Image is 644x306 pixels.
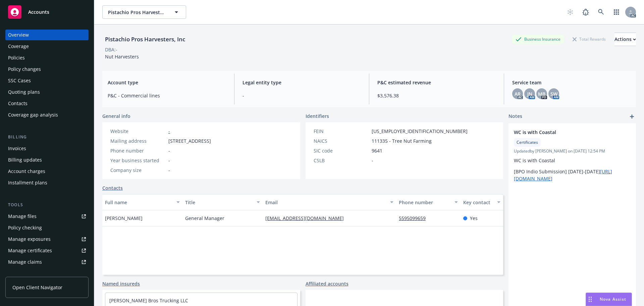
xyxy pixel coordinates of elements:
[168,167,170,174] span: -
[8,257,42,267] div: Manage claims
[514,148,631,154] span: Updated by [PERSON_NAME] on [DATE] 12:54 PM
[5,268,89,279] a: Manage BORs
[8,30,29,40] div: Overview
[12,284,62,291] span: Open Client Navigator
[110,147,166,154] div: Phone number
[8,64,41,75] div: Policy changes
[463,199,493,206] div: Key contact
[168,137,211,144] span: [STREET_ADDRESS]
[105,46,117,53] div: DBA: -
[8,234,51,245] div: Manage exposures
[5,257,89,267] a: Manage claims
[399,199,450,206] div: Phone number
[514,129,613,136] span: WC is with Coastal
[372,147,382,154] span: 9641
[512,79,631,86] span: Service team
[168,147,170,154] span: -
[108,79,226,86] span: Account type
[5,155,89,165] a: Billing updates
[610,5,623,19] a: Switch app
[8,52,25,63] div: Policies
[569,35,609,43] div: Total Rewards
[306,113,329,120] span: Identifiers
[110,167,166,174] div: Company size
[600,296,626,302] span: Nova Assist
[110,137,166,144] div: Mailing address
[28,9,49,15] span: Accounts
[110,157,166,164] div: Year business started
[168,128,170,134] a: -
[508,123,636,187] div: WC is with CoastalCertificatesUpdatedby [PERSON_NAME] on [DATE] 12:54 PMWC is with Coastal[BPO In...
[517,139,538,145] span: Certificates
[5,64,89,75] a: Policy changes
[377,79,496,86] span: P&C estimated revenue
[102,184,123,191] a: Contacts
[8,87,40,97] div: Quoting plans
[5,234,89,245] a: Manage exposures
[5,75,89,86] a: SSC Cases
[314,147,369,154] div: SIC code
[8,155,42,165] div: Billing updates
[105,215,143,222] span: [PERSON_NAME]
[538,90,545,97] span: MB
[243,92,361,99] span: -
[265,215,349,221] a: [EMAIL_ADDRESS][DOMAIN_NAME]
[5,202,89,208] div: Tools
[5,41,89,52] a: Coverage
[8,211,37,222] div: Manage files
[182,194,263,210] button: Title
[105,53,139,60] span: Nut Harvesters
[185,215,224,222] span: General Manager
[508,113,522,121] span: Notes
[614,33,636,46] button: Actions
[110,128,166,135] div: Website
[5,98,89,109] a: Contacts
[5,166,89,177] a: Account charges
[8,177,47,188] div: Installment plans
[8,41,29,52] div: Coverage
[5,52,89,63] a: Policies
[8,245,52,256] div: Manage certificates
[109,297,188,304] a: [PERSON_NAME] Bros Trucking LLC
[514,168,631,182] p: [BPO Indio Submission] [DATE]-[DATE]
[586,293,632,306] button: Nova Assist
[372,128,468,135] span: [US_EMPLOYER_IDENTIFICATION_NUMBER]
[5,222,89,233] a: Policy checking
[8,75,31,86] div: SSC Cases
[102,280,140,287] a: Named insureds
[515,90,521,97] span: AR
[594,5,608,19] a: Search
[512,35,564,43] div: Business Insurance
[105,199,172,206] div: Full name
[514,157,631,164] p: WC is with Coastal
[372,137,432,144] span: 111335 - Tree Nut Farming
[399,215,431,221] a: 5595099659
[396,194,460,210] button: Phone number
[527,90,532,97] span: JN
[263,194,396,210] button: Email
[470,215,478,222] span: Yes
[461,194,503,210] button: Key contact
[8,110,58,120] div: Coverage gap analysis
[614,33,636,46] div: Actions
[102,113,130,120] span: General info
[8,222,42,233] div: Policy checking
[8,268,40,279] div: Manage BORs
[8,166,45,177] div: Account charges
[102,35,188,44] div: Pistachio Pros Harvesters, Inc
[5,143,89,154] a: Invoices
[243,79,361,86] span: Legal entity type
[8,98,28,109] div: Contacts
[586,293,594,306] div: Drag to move
[5,211,89,222] a: Manage files
[5,245,89,256] a: Manage certificates
[108,92,226,99] span: P&C - Commercial lines
[5,30,89,40] a: Overview
[314,128,369,135] div: FEIN
[102,5,186,19] button: Pistachio Pros Harvesters, Inc
[108,9,166,16] span: Pistachio Pros Harvesters, Inc
[314,137,369,144] div: NAICS
[265,199,386,206] div: Email
[550,90,557,97] span: SW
